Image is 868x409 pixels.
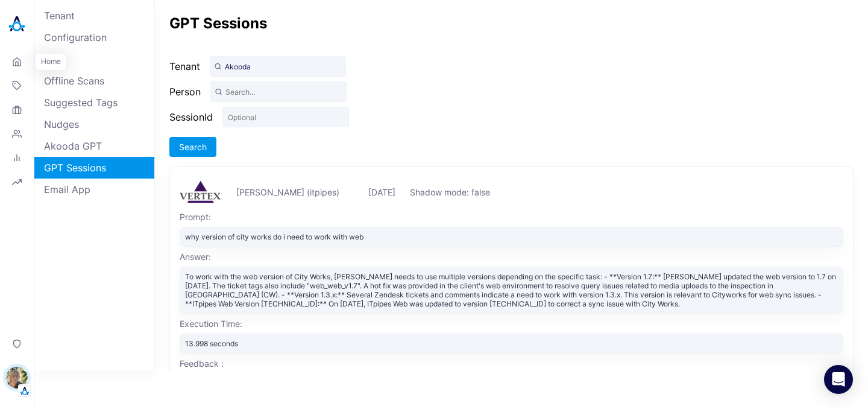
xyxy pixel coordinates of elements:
img: Akooda Logo [5,12,29,36]
div: [PERSON_NAME] (itpipes) [236,187,339,197]
a: Offline Scans [34,70,154,92]
button: Search [169,137,216,157]
label: Tenant [169,60,200,72]
div: Prompt: [180,212,843,222]
a: Email App [34,179,154,200]
a: GPT Sessions [34,157,154,179]
div: 13.998 seconds [180,334,843,354]
a: ODS [34,48,154,70]
div: Execution Time: [180,319,843,329]
div: [DATE] [368,187,395,197]
a: Configuration [34,27,154,48]
input: Akooda [210,56,346,77]
button: Alisa FaingoldTenant Logo [5,362,29,397]
div: To work with the web version of City Works, [PERSON_NAME] needs to use multiple versions dependin... [180,267,843,314]
a: Tenant [34,5,154,27]
img: Alisa Faingold [6,367,28,388]
a: Akooda GPT [34,135,154,157]
div: Answer: [180,252,843,262]
input: Search... [210,81,347,102]
input: Optional [222,107,349,127]
label: Person [169,86,201,98]
h2: GPT Sessions [169,14,267,32]
img: Tenant Logo [19,385,31,397]
a: Suggested Tags [34,92,154,113]
div: Open Intercom Messenger [824,365,853,394]
div: why version of city works do i need to work with web [180,227,843,247]
label: SessionId [169,111,213,123]
a: Nudges [34,113,154,135]
div: Shadow mode: false [410,187,490,197]
div: Feedback : [180,358,843,369]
